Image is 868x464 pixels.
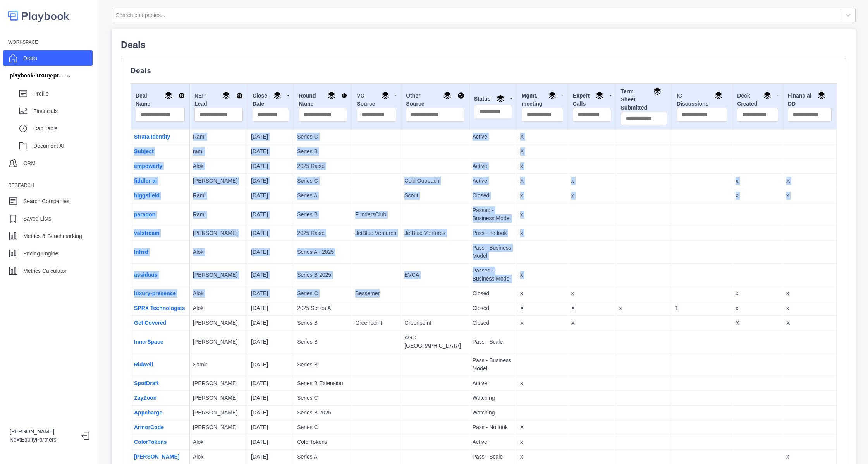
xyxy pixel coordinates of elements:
[520,192,565,200] p: x
[193,361,244,369] p: Samir
[134,439,167,445] a: ColorTokens
[134,395,156,401] a: ZayZoon
[596,92,603,99] img: Group By
[473,356,514,373] p: Pass - Business Model
[134,305,185,311] a: SPRX Technologies
[134,230,159,236] a: valstream
[520,319,565,327] p: X
[473,162,514,170] p: Active
[251,229,290,237] p: [DATE]
[297,229,349,237] p: 2025 Raise
[573,92,611,108] div: Expert Calls
[406,92,464,108] div: Other Source
[193,338,244,346] p: [PERSON_NAME]
[473,438,514,446] p: Active
[621,87,667,112] div: Term Sheet Submitted
[520,289,565,298] p: x
[357,92,396,108] div: VC Source
[355,211,398,219] p: FundersClub
[131,68,837,74] p: Deals
[786,177,833,185] p: X
[473,319,514,327] p: Closed
[193,229,244,237] p: [PERSON_NAME]
[763,92,771,99] img: Group By
[297,379,349,387] p: Series B Extension
[193,177,244,185] p: [PERSON_NAME]
[10,428,75,436] p: [PERSON_NAME]
[297,271,349,279] p: Series B 2025
[736,304,780,312] p: x
[251,319,290,327] p: [DATE]
[520,211,565,219] p: x
[473,177,514,185] p: Active
[520,438,565,446] p: x
[251,423,290,431] p: [DATE]
[193,248,244,256] p: Alok
[297,338,349,346] p: Series B
[193,319,244,327] p: [PERSON_NAME]
[297,319,349,327] p: Series B
[251,289,290,298] p: [DATE]
[23,54,37,62] p: Deals
[715,92,722,99] img: Group By
[457,92,464,99] img: Sort
[134,178,157,184] a: fiddler-ai
[473,206,514,223] p: Passed - Business Model
[355,319,398,327] p: Greenpoint
[328,92,335,99] img: Group By
[297,211,349,219] p: Series B
[474,95,512,105] div: Status
[251,192,290,200] p: [DATE]
[193,192,244,200] p: Rami
[777,92,778,99] img: Sort
[193,394,244,402] p: [PERSON_NAME]
[134,290,176,296] a: luxury-presence
[571,289,613,298] p: x
[404,192,466,200] p: Scout
[134,211,155,217] a: paragon
[297,162,349,170] p: 2025 Raise
[23,267,67,275] p: Metrics Calculator
[473,409,514,417] p: Watching
[297,423,349,431] p: Series C
[251,438,290,446] p: [DATE]
[737,92,778,108] div: Deck Created
[134,339,163,345] a: InnerSpace
[786,192,833,200] p: x
[520,453,565,461] p: x
[193,304,244,312] p: Alok
[473,453,514,461] p: Pass - Scale
[251,162,290,170] p: [DATE]
[473,304,514,312] p: Closed
[736,289,780,298] p: x
[404,271,466,279] p: EVCA
[33,107,93,115] p: Financials
[520,271,565,279] p: x
[193,162,244,170] p: Alok
[473,338,514,346] p: Pass - Scale
[404,229,466,237] p: JetBlue Ventures
[297,133,349,141] p: Series C
[473,289,514,298] p: Closed
[736,177,780,185] p: x
[134,454,179,460] a: [PERSON_NAME]
[473,244,514,260] p: Pass - Business Model
[134,380,159,386] a: SpotDraft
[287,92,289,99] img: Sort DESC
[473,379,514,387] p: Active
[251,271,290,279] p: [DATE]
[121,38,846,52] p: Deals
[571,192,613,200] p: x
[222,92,230,99] img: Group By
[251,361,290,369] p: [DATE]
[297,409,349,417] p: Series B 2025
[736,319,780,327] p: X
[193,423,244,431] p: [PERSON_NAME]
[297,394,349,402] p: Series C
[134,409,162,416] a: Appcharge
[520,177,565,185] p: X
[251,409,290,417] p: [DATE]
[443,92,451,99] img: Group By
[23,215,51,223] p: Saved Lists
[788,92,832,108] div: Financial DD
